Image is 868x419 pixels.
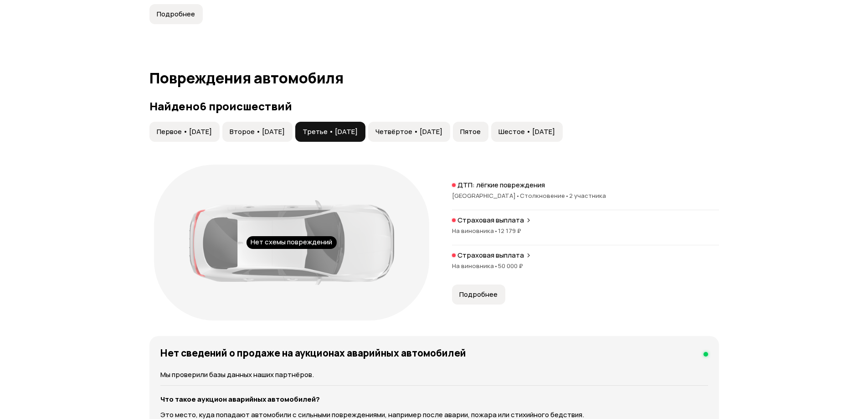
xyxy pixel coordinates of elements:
[453,122,488,142] button: Пятое
[452,191,520,200] span: [GEOGRAPHIC_DATA]
[516,191,520,200] span: •
[452,227,498,235] span: На виновника
[157,10,195,19] span: Подробнее
[157,127,212,136] span: Первое • [DATE]
[149,4,203,24] button: Подробнее
[222,122,293,142] button: Второе • [DATE]
[149,100,719,113] h3: Найдено 6 происшествий
[295,122,365,142] button: Третье • [DATE]
[460,127,481,136] span: Пятое
[491,122,563,142] button: Шестое • [DATE]
[457,181,545,190] p: ДТП: лёгкие повреждения
[457,216,524,225] p: Страховая выплата
[149,70,719,86] h1: Повреждения автомобиля
[494,262,498,270] span: •
[160,394,320,404] strong: Что такое аукцион аварийных автомобилей?
[569,191,606,200] span: 2 участника
[498,262,523,270] span: 50 000 ₽
[160,370,708,380] p: Мы проверили базы данных наших партнёров.
[452,285,505,305] button: Подробнее
[494,227,498,235] span: •
[459,290,498,299] span: Подробнее
[498,127,555,136] span: Шестое • [DATE]
[247,236,337,249] div: Нет схемы повреждений
[149,122,220,142] button: Первое • [DATE]
[375,127,442,136] span: Четвёртое • [DATE]
[457,251,524,260] p: Страховая выплата
[230,127,285,136] span: Второе • [DATE]
[452,262,498,270] span: На виновника
[303,127,358,136] span: Третье • [DATE]
[520,191,569,200] span: Столкновение
[160,347,466,359] h4: Нет сведений о продаже на аукционах аварийных автомобилей
[565,191,569,200] span: •
[498,227,521,235] span: 12 179 ₽
[368,122,450,142] button: Четвёртое • [DATE]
